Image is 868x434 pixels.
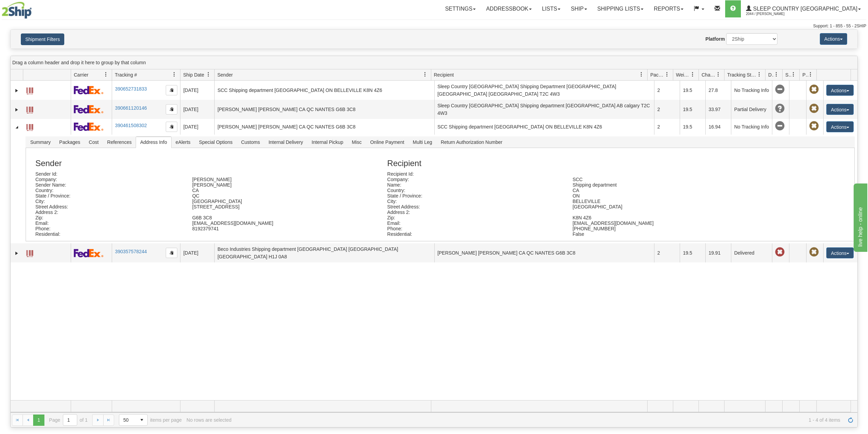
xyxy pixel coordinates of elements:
[382,177,567,182] div: Company:
[187,182,344,188] div: [PERSON_NAME]
[566,0,592,17] a: Ship
[382,215,567,220] div: Zip:
[180,119,214,135] td: [DATE]
[172,137,195,148] span: eAlerts
[166,248,177,258] button: Copy to clipboard
[100,69,112,80] a: Carrier filter column settings
[567,182,752,188] div: Shipping department
[103,137,136,148] span: References
[676,71,690,78] span: Weight
[5,4,63,12] div: live help - online
[195,137,236,148] span: Special Options
[809,104,819,113] span: Pickup Not Assigned
[214,81,434,100] td: SCC Shipping department [GEOGRAPHIC_DATA] ON BELLEVILLE K8N 4Z6
[567,231,752,237] div: False
[409,137,436,148] span: Multi Leg
[166,104,177,114] button: Copy to clipboard
[741,0,866,17] a: Sleep Country [GEOGRAPHIC_DATA] 2044 / [PERSON_NAME]
[236,417,840,423] span: 1 - 4 of 4 items
[567,188,752,193] div: CA
[768,71,774,78] span: Delivery Status
[13,87,20,94] a: Expand
[661,69,673,80] a: Packages filter column settings
[30,220,187,226] div: Email:
[217,71,233,78] span: Sender
[30,215,187,220] div: Zip:
[387,159,808,168] h3: Recipient
[826,247,854,258] button: Actions
[30,177,187,182] div: Company:
[13,124,20,131] a: Collapse
[654,119,680,135] td: 2
[727,71,757,78] span: Tracking Status
[654,100,680,119] td: 2
[636,69,647,80] a: Recipient filter column settings
[74,86,104,94] img: 2 - FedEx Express®
[382,171,567,177] div: Recipient Id:
[115,249,147,254] a: 390357578244
[705,119,731,135] td: 16.94
[2,2,32,19] img: logo2044.jpg
[805,69,816,80] a: Pickup Status filter column settings
[265,137,307,148] span: Internal Delivery
[746,11,797,17] span: 2044 / [PERSON_NAME]
[775,104,785,113] span: Unknown
[187,204,344,209] div: [STREET_ADDRESS]
[687,69,699,80] a: Weight filter column settings
[168,69,180,80] a: Tracking # filter column settings
[751,6,857,12] span: Sleep Country [GEOGRAPHIC_DATA]
[382,209,567,215] div: Address 2:
[731,119,772,135] td: No Tracking Info
[771,69,782,80] a: Delivery Status filter column settings
[567,215,752,220] div: K8N 4Z6
[237,137,264,148] span: Customs
[119,414,148,426] span: Page sizes drop down
[775,121,785,131] span: No Tracking Info
[826,85,854,96] button: Actions
[74,122,104,131] img: 2 - FedEx Express®
[214,100,434,119] td: [PERSON_NAME] [PERSON_NAME] CA QC NANTES G6B 3C8
[166,85,177,95] button: Copy to clipboard
[567,199,752,204] div: BELLEVILLE
[30,188,187,193] div: Country:
[785,71,791,78] span: Shipment Issues
[180,100,214,119] td: [DATE]
[119,414,182,426] span: items per page
[187,417,232,423] div: No rows are selected
[74,71,89,78] span: Carrier
[382,220,567,226] div: Email:
[705,81,731,100] td: 27.8
[187,199,344,204] div: [GEOGRAPHIC_DATA]
[567,193,752,199] div: ON
[649,0,689,17] a: Reports
[21,33,64,45] button: Shipment Filters
[63,415,77,425] input: Page 1
[567,220,752,226] div: [EMAIL_ADDRESS][DOMAIN_NAME]
[11,56,857,69] div: grid grouping header
[33,415,44,425] span: Page 1
[30,182,187,188] div: Sender Name:
[85,137,103,148] span: Cost
[115,71,137,78] span: Tracking #
[820,33,847,45] button: Actions
[187,177,344,182] div: [PERSON_NAME]
[366,137,408,148] span: Online Payment
[654,243,680,262] td: 2
[809,85,819,94] span: Pickup Not Assigned
[826,104,854,115] button: Actions
[654,81,680,100] td: 2
[754,69,765,80] a: Tracking Status filter column settings
[187,226,344,231] div: 8192379741
[702,71,716,78] span: Charge
[115,105,147,111] a: 390661120146
[115,123,147,128] a: 390461508302
[26,137,55,148] span: Summary
[434,81,654,100] td: Sleep Country [GEOGRAPHIC_DATA] Shipping Department [GEOGRAPHIC_DATA] [GEOGRAPHIC_DATA] [GEOGRAPH...
[35,159,387,168] h3: Sender
[115,86,147,92] a: 390652731833
[537,0,566,17] a: Lists
[74,105,104,113] img: 2 - FedEx Express®
[434,243,654,262] td: [PERSON_NAME] [PERSON_NAME] CA QC NANTES G6B 3C8
[731,243,772,262] td: Delivered
[567,226,752,231] div: [PHONE_NUMBER]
